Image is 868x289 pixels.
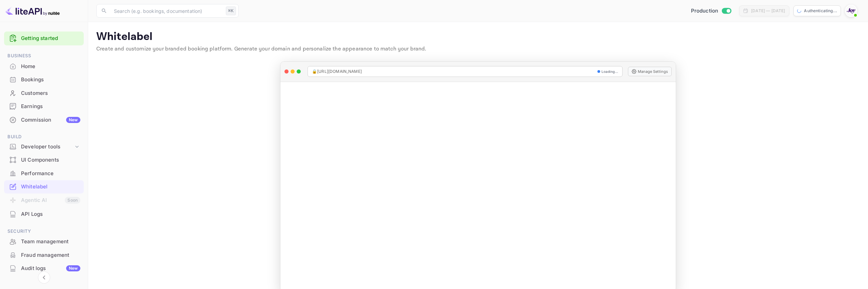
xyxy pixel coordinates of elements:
[4,180,84,193] div: Whitelabel
[21,170,80,178] div: Performance
[691,7,718,15] span: Production
[4,249,84,262] div: Fraud management
[21,143,74,151] div: Developer tools
[4,208,84,220] a: API Logs
[21,156,80,164] div: UI Components
[4,32,84,45] div: Getting started
[21,63,80,70] div: Home
[96,30,860,44] p: Whitelabel
[4,235,84,248] a: Team management
[21,210,80,218] div: API Logs
[226,6,236,15] div: ⌘K
[21,238,80,246] div: Team management
[4,133,84,141] span: Build
[4,52,84,60] span: Business
[21,76,80,84] div: Bookings
[66,265,80,271] div: New
[21,183,80,191] div: Whitelabel
[4,87,84,100] div: Customers
[628,67,672,76] button: Manage Settings
[21,35,80,42] a: Getting started
[4,180,84,193] a: Whitelabel
[4,262,84,274] a: Audit logsNew
[21,251,80,259] div: Fraud management
[4,73,84,86] div: Bookings
[4,228,84,235] span: Security
[5,5,60,16] img: LiteAPI logo
[4,167,84,180] a: Performance
[4,87,84,99] a: Customers
[688,7,734,15] div: Switch to Sandbox mode
[312,68,362,75] span: 🔒 [URL][DOMAIN_NAME]
[21,89,80,97] div: Customers
[804,8,837,14] p: Authenticating...
[4,100,84,112] a: Earnings
[601,69,618,74] span: Loading...
[96,45,860,53] p: Create and customize your branded booking platform. Generate your domain and personalize the appe...
[4,113,84,126] a: CommissionNew
[4,73,84,86] a: Bookings
[846,5,856,16] img: With Joy
[4,113,84,127] div: CommissionNew
[38,271,50,284] button: Collapse navigation
[4,153,84,167] div: UI Components
[21,265,80,272] div: Audit logs
[21,103,80,110] div: Earnings
[21,116,80,124] div: Commission
[4,141,84,153] div: Developer tools
[4,60,84,73] a: Home
[66,117,80,123] div: New
[4,153,84,166] a: UI Components
[4,60,84,73] div: Home
[4,208,84,221] div: API Logs
[751,8,785,14] div: [DATE] — [DATE]
[4,249,84,261] a: Fraud management
[110,4,223,18] input: Search (e.g. bookings, documentation)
